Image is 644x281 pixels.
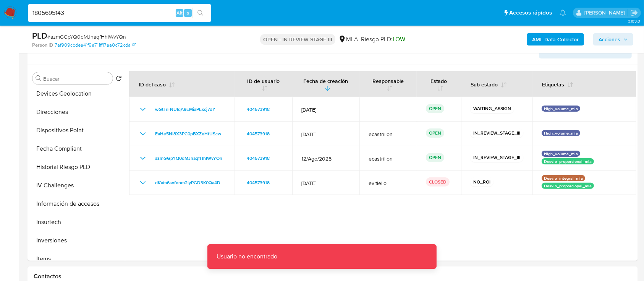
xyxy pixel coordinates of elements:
[29,140,125,158] button: Fecha Compliant
[527,33,584,45] button: AML Data Collector
[34,45,98,53] h1: Información de Usuario
[29,213,125,231] button: Insurtech
[187,9,189,16] span: s
[260,34,335,45] p: OPEN - IN REVIEW STAGE III
[599,33,620,45] span: Acciones
[584,9,628,16] p: ezequiel.castrillon@mercadolibre.com
[116,75,122,84] button: Volver al orden por defecto
[207,244,286,269] p: Usuario no encontrado
[29,121,125,140] button: Dispositivos Point
[193,8,208,18] button: search-icon
[29,176,125,195] button: IV Challenges
[32,29,47,42] b: PLD
[34,273,632,280] h1: Contactos
[532,33,579,45] b: AML Data Collector
[43,75,110,82] input: Buscar
[593,33,633,45] button: Acciones
[28,8,211,18] input: Buscar usuario o caso...
[29,103,125,121] button: Direcciones
[29,195,125,213] button: Información de accesos
[628,18,640,24] span: 3.163.0
[29,250,125,268] button: Items
[630,9,638,17] a: Salir
[47,33,126,41] span: # azmGGpYQ0dMJhaqfHhlWvYQn
[361,35,405,44] span: Riesgo PLD:
[29,84,125,103] button: Devices Geolocation
[29,158,125,176] button: Historial Riesgo PLD
[393,35,405,44] span: LOW
[32,42,53,49] b: Person ID
[55,42,136,49] a: 7af909cbdea41f9e711ff17aa0c72cda
[176,9,183,16] span: Alt
[36,75,42,81] button: Buscar
[509,9,552,17] span: Accesos rápidos
[560,10,566,16] a: Notificaciones
[29,231,125,250] button: Inversiones
[338,35,358,44] div: MLA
